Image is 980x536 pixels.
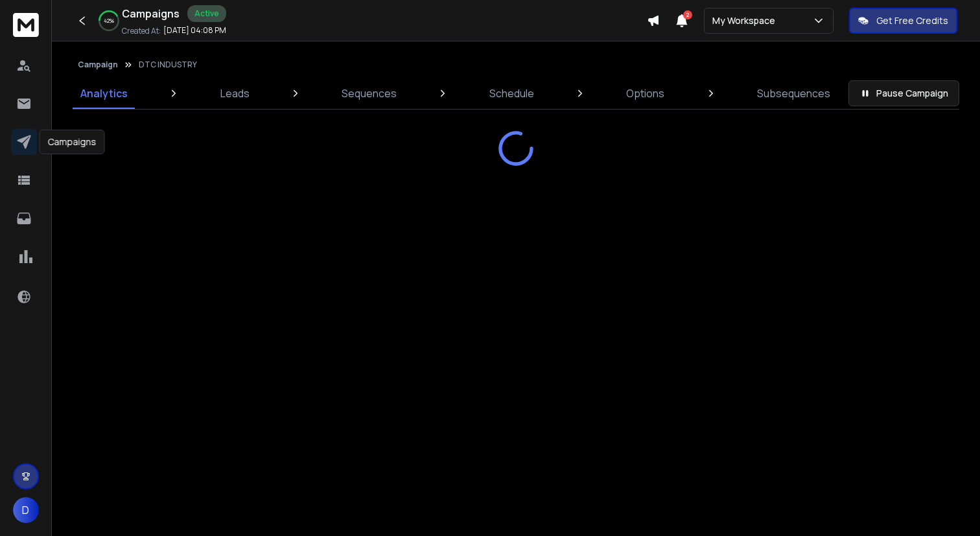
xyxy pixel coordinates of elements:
[122,6,180,21] h1: Campaigns
[749,78,838,109] a: Subsequences
[40,130,105,154] div: Campaigns
[80,86,128,101] p: Analytics
[78,60,118,70] button: Campaign
[683,10,692,19] span: 2
[757,86,830,101] p: Subsequences
[122,26,161,36] p: Created At:
[187,5,226,22] div: Active
[342,86,397,101] p: Sequences
[848,80,959,106] button: Pause Campaign
[104,17,114,25] p: 42 %
[139,60,197,70] p: DTC INDUSTRY
[334,78,404,109] a: Sequences
[712,14,780,27] p: My Workspace
[220,86,250,101] p: Leads
[849,8,957,34] button: Get Free Credits
[213,78,257,109] a: Leads
[13,497,39,523] button: D
[618,78,672,109] a: Options
[876,14,948,27] p: Get Free Credits
[626,86,664,101] p: Options
[73,78,135,109] a: Analytics
[163,25,226,36] p: [DATE] 04:08 PM
[489,86,534,101] p: Schedule
[482,78,542,109] a: Schedule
